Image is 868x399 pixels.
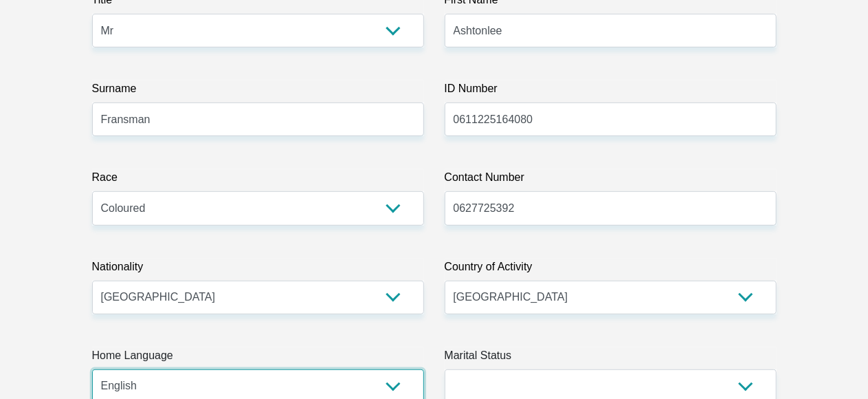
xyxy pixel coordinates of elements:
[92,103,424,136] input: Surname
[92,169,424,191] label: Race
[445,259,777,281] label: Country of Activity
[92,80,424,103] label: Surname
[445,103,777,136] input: ID Number
[92,347,424,369] label: Home Language
[445,80,777,103] label: ID Number
[445,169,777,191] label: Contact Number
[445,14,777,47] input: First Name
[92,259,424,281] label: Nationality
[445,347,777,369] label: Marital Status
[445,191,777,225] input: Contact Number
